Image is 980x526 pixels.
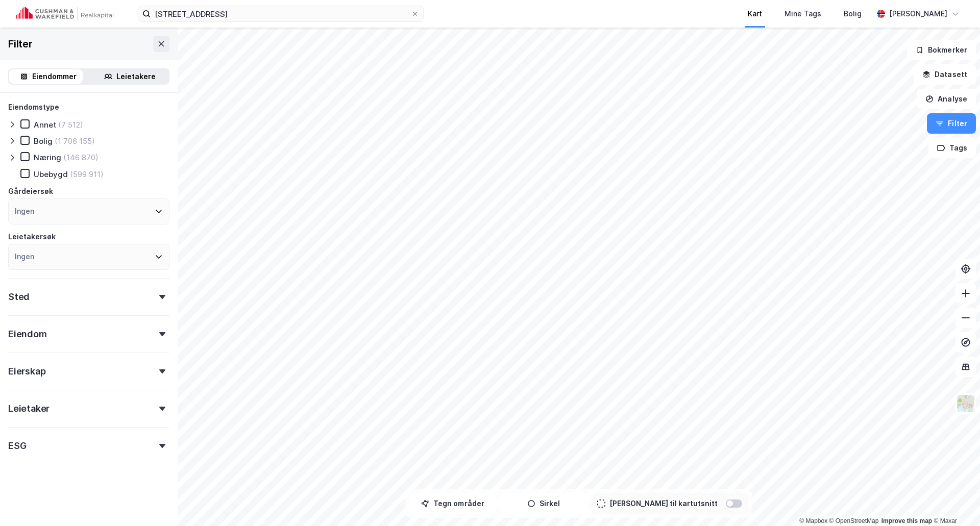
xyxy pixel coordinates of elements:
div: (146 870) [63,153,99,162]
div: [PERSON_NAME] [889,8,947,20]
div: Kontrollprogram for chat [929,477,980,526]
button: Tags [928,138,976,158]
a: Mapbox [799,517,827,524]
div: Eiendom [8,328,47,340]
div: Kart [748,8,762,20]
img: Z [956,394,975,413]
button: Filter [927,113,976,134]
div: (1 706 155) [55,136,95,146]
button: Bokmerker [907,40,976,60]
div: Eierskap [8,365,45,378]
div: Ingen [15,251,34,263]
div: (599 911) [70,169,104,179]
div: Eiendommer [32,70,77,83]
div: Sted [8,291,30,303]
button: Sirkel [500,493,587,514]
div: [PERSON_NAME] til kartutsnitt [609,497,718,510]
div: ESG [8,440,26,452]
a: OpenStreetMap [829,517,879,524]
button: Tegn områder [409,493,496,514]
input: Søk på adresse, matrikkel, gårdeiere, leietakere eller personer [151,6,411,21]
div: Ubebygd [34,169,68,179]
button: Datasett [914,64,976,85]
iframe: Chat Widget [929,477,980,526]
div: (7 512) [58,120,83,130]
div: Bolig [844,8,862,20]
button: Analyse [917,89,976,109]
div: Bolig [34,136,53,146]
div: Annet [34,120,56,130]
a: Improve this map [881,517,932,524]
div: Næring [34,153,61,162]
div: Leietakersøk [8,231,56,243]
div: Leietakere [116,70,156,83]
div: Gårdeiersøk [8,185,53,197]
div: Filter [8,36,33,52]
div: Leietaker [8,403,50,415]
div: Mine Tags [785,8,821,20]
div: Ingen [15,205,34,217]
div: Eiendomstype [8,101,59,113]
img: cushman-wakefield-realkapital-logo.202ea83816669bd177139c58696a8fa1.svg [16,7,113,21]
